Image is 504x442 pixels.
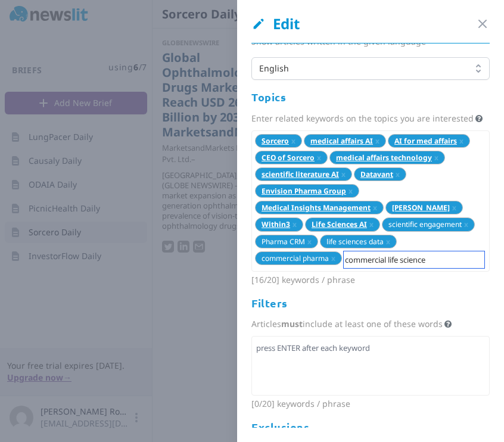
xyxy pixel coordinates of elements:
span: Enter related keywords on the topics you are interested [251,113,474,124]
strong: must [281,318,303,329]
span: commercial pharma [262,253,329,263]
span: Exclusions [251,420,309,434]
span: x [331,253,335,263]
span: x [396,169,400,179]
div: [ 16 / 20 ] keywords / phrase [251,272,490,286]
span: [PERSON_NAME] [392,203,450,213]
span: x [291,136,295,146]
span: Articles include at least one of these words [251,318,443,329]
div: [ 0 / 20 ] keywords / phrase [251,396,490,410]
span: CEO of Sorcero [262,152,315,163]
span: x [464,219,468,229]
span: Within3 [262,219,290,229]
span: x [349,186,353,196]
span: x [307,236,312,247]
span: medical affairs technology [336,152,432,163]
span: x [341,169,346,179]
span: x [386,236,390,247]
span: Filters [251,296,288,310]
span: Medical Insights Management [262,203,371,213]
span: Pharma CRM [262,236,305,247]
span: medical affairs AI [310,136,373,146]
span: x [373,203,377,213]
span: Edit [251,14,300,33]
span: AI for med affairs [394,136,457,146]
span: x [459,136,463,146]
span: x [317,152,321,163]
span: scientific engagement [388,219,462,229]
input: press ENTER after each keyword [255,340,484,356]
span: Datavant [360,169,393,179]
span: Life Sciences AI [312,219,367,229]
span: x [293,219,297,229]
span: x [434,152,438,163]
span: x [375,136,379,146]
span: Envision Pharma Group [262,186,346,196]
input: press ENTER after each keyword [344,251,484,268]
span: scientific literature AI [262,169,339,179]
span: x [369,219,374,229]
span: Sorcero [262,136,289,146]
span: English [259,63,465,74]
span: life sciences data [326,236,384,247]
button: English [251,57,490,80]
span: Topics [251,90,286,104]
span: x [452,203,456,213]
